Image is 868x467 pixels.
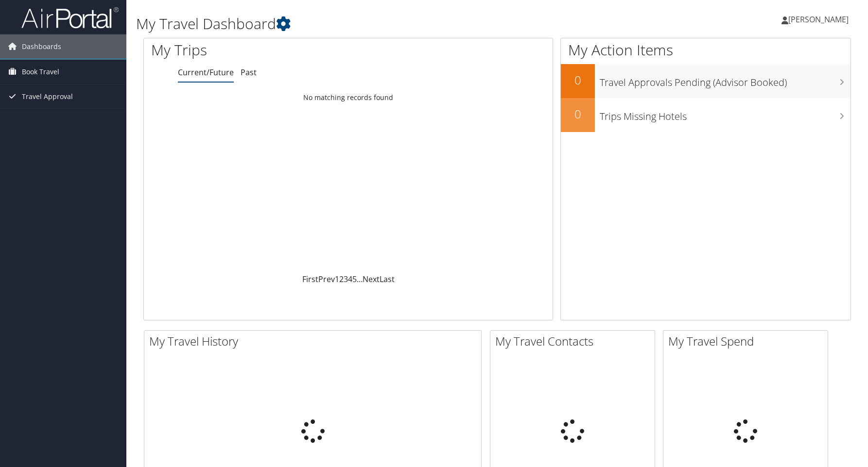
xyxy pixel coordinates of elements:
[318,274,335,284] a: Prev
[352,274,357,284] a: 5
[495,333,655,350] h2: My Travel Contacts
[149,333,481,350] h2: My Travel History
[241,67,257,78] a: Past
[561,64,851,98] a: 0Travel Approvals Pending (Advisor Booked)
[136,14,618,34] h1: My Travel Dashboard
[668,333,828,350] h2: My Travel Spend
[380,274,395,284] a: Last
[178,67,234,78] a: Current/Future
[363,274,380,284] a: Next
[600,71,851,89] h3: Travel Approvals Pending (Advisor Booked)
[22,60,59,84] span: Book Travel
[335,274,339,284] a: 1
[344,274,348,284] a: 3
[600,105,851,123] h3: Trips Missing Hotels
[21,6,119,29] img: airportal-logo.png
[561,106,595,122] h2: 0
[22,84,73,109] span: Travel Approval
[151,40,375,60] h1: My Trips
[357,274,363,284] span: …
[561,40,851,60] h1: My Action Items
[788,14,849,25] span: [PERSON_NAME]
[339,274,344,284] a: 2
[561,72,595,88] h2: 0
[302,274,318,284] a: First
[348,274,352,284] a: 4
[561,98,851,132] a: 0Trips Missing Hotels
[22,34,61,59] span: Dashboards
[144,89,553,106] td: No matching records found
[781,5,858,34] a: [PERSON_NAME]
